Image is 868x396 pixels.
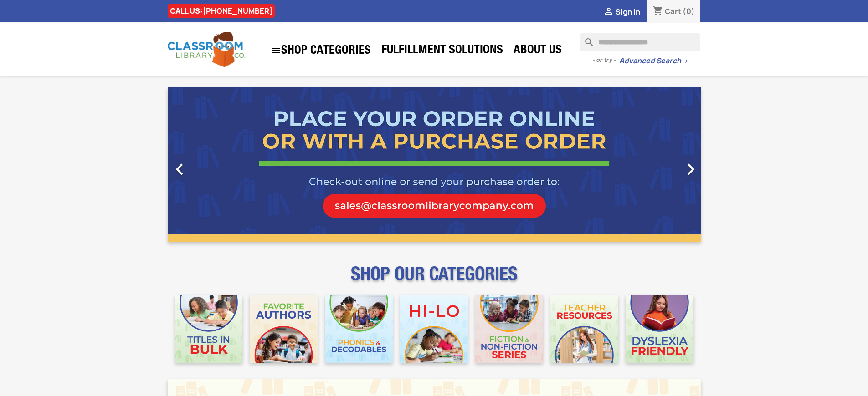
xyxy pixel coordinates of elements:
a: Advanced Search→ [619,56,688,66]
img: CLC_Phonics_And_Decodables_Mobile.jpg [325,295,393,363]
i:  [270,45,281,56]
a: Fulfillment Solutions [377,42,508,60]
p: SHOP OUR CATEGORIES [168,271,701,288]
img: CLC_Dyslexia_Mobile.jpg [626,295,693,363]
i:  [679,158,702,181]
input: Search [580,33,700,51]
span: → [681,56,688,66]
i:  [168,158,191,181]
i: shopping_cart [652,6,663,17]
a: Previous [168,87,248,242]
a: Next [621,87,701,242]
ul: Carousel container [168,87,701,242]
span: - or try - [592,56,619,65]
a: About Us [509,42,566,60]
img: CLC_Favorite_Authors_Mobile.jpg [250,295,318,363]
img: CLC_Fiction_Nonfiction_Mobile.jpg [475,295,543,363]
div: CALL US: [168,4,275,18]
span: Cart [665,6,681,16]
a: SHOP CATEGORIES [266,41,375,61]
i:  [603,7,614,18]
span: (0) [683,6,695,16]
a:  Sign in [603,7,640,17]
img: Classroom Library Company [168,32,245,67]
i: search [580,33,591,44]
a: [PHONE_NUMBER] [203,6,272,16]
img: CLC_HiLo_Mobile.jpg [400,295,468,363]
img: CLC_Bulk_Mobile.jpg [175,295,243,363]
span: Sign in [616,7,640,17]
img: CLC_Teacher_Resources_Mobile.jpg [550,295,618,363]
